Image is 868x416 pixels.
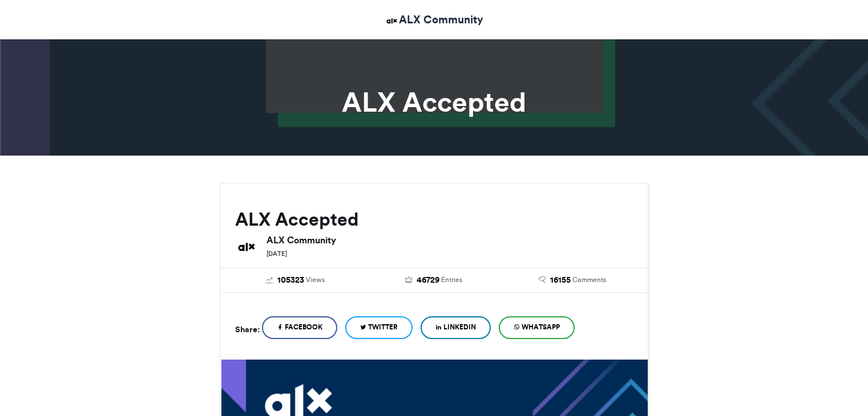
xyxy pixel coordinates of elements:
[235,322,260,337] h5: Share:
[267,250,287,258] small: [DATE]
[267,235,633,244] h6: ALX Community
[421,316,491,339] a: LinkedIn
[550,274,571,287] span: 16155
[441,275,462,285] span: Entries
[118,88,751,116] h1: ALX Accepted
[443,322,476,332] span: LinkedIn
[306,275,325,285] span: Views
[277,274,304,287] span: 105323
[262,316,337,339] a: Facebook
[285,322,322,332] span: Facebook
[235,209,633,230] h2: ALX Accepted
[235,274,357,287] a: 105323 Views
[385,14,399,28] img: ALX Community
[373,274,495,287] a: 46729 Entries
[385,11,483,28] a: ALX Community
[512,274,633,287] a: 16155 Comments
[499,316,575,339] a: WhatsApp
[522,322,560,332] span: WhatsApp
[368,322,398,332] span: Twitter
[572,275,606,285] span: Comments
[417,274,439,287] span: 46729
[235,235,258,258] img: ALX Community
[345,316,413,339] a: Twitter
